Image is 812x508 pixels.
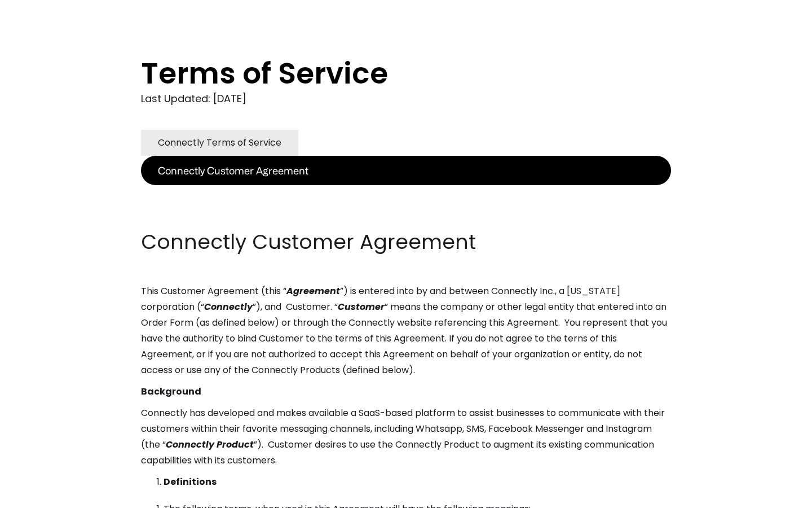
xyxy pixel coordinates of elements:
[204,300,253,313] em: Connectly
[164,475,217,488] strong: Definitions
[11,487,68,504] aside: Language selected: English
[141,185,671,201] p: ‍
[141,385,201,398] strong: Background
[141,207,671,222] p: ‍
[338,300,385,313] em: Customer
[158,163,308,178] div: Connectly Customer Agreement
[23,488,68,504] ul: Language list
[141,405,671,468] p: Connectly has developed and makes available a SaaS-based platform to assist businesses to communi...
[141,283,671,378] p: This Customer Agreement (this “ ”) is entered into by and between Connectly Inc., a [US_STATE] co...
[158,135,281,151] div: Connectly Terms of Service
[141,56,626,90] h1: Terms of Service
[141,90,671,107] div: Last Updated: [DATE]
[141,228,671,256] h2: Connectly Customer Agreement
[166,438,254,451] em: Connectly Product
[286,284,340,297] em: Agreement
